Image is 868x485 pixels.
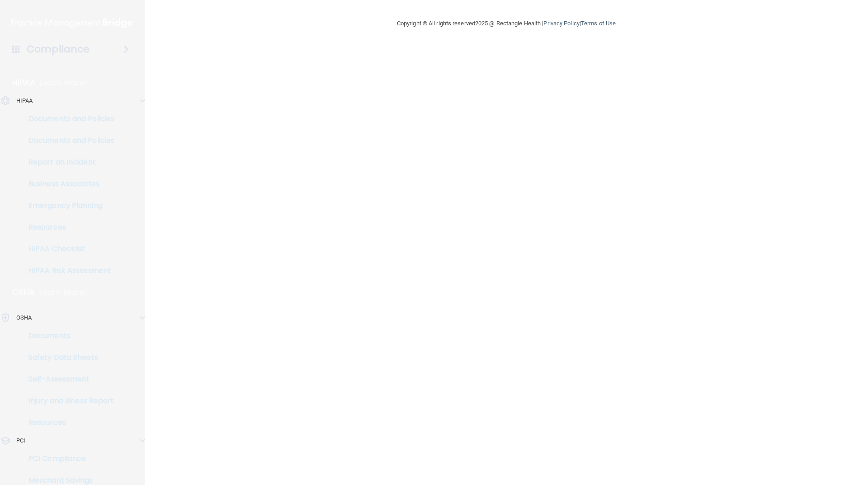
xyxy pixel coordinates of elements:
[6,223,129,232] p: Resources
[6,454,129,463] p: PCI Compliance
[16,435,25,446] p: PCI
[6,418,129,427] p: Resources
[11,14,134,32] img: PMB logo
[39,287,87,298] p: Learn More!
[6,114,129,123] p: Documents and Policies
[12,77,35,88] p: HIPAA
[6,136,129,145] p: Documents and Policies
[341,9,671,38] div: Copyright © All rights reserved 2025 @ Rectangle Health | |
[581,20,616,27] a: Terms of Use
[6,158,129,167] p: Report an Incident
[543,20,579,27] a: Privacy Policy
[6,353,129,362] p: Safety Data Sheets
[16,312,32,323] p: OSHA
[6,375,129,384] p: Self-Assessment
[12,287,35,298] p: OSHA
[6,396,129,405] p: Injury and Illness Report
[6,266,129,275] p: HIPAA Risk Assessment
[6,245,129,254] p: HIPAA Checklist
[6,331,129,340] p: Documents
[6,179,129,188] p: Business Associates
[27,43,90,56] h4: Compliance
[40,77,88,88] p: Learn More!
[6,201,129,210] p: Emergency Planning
[16,95,33,106] p: HIPAA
